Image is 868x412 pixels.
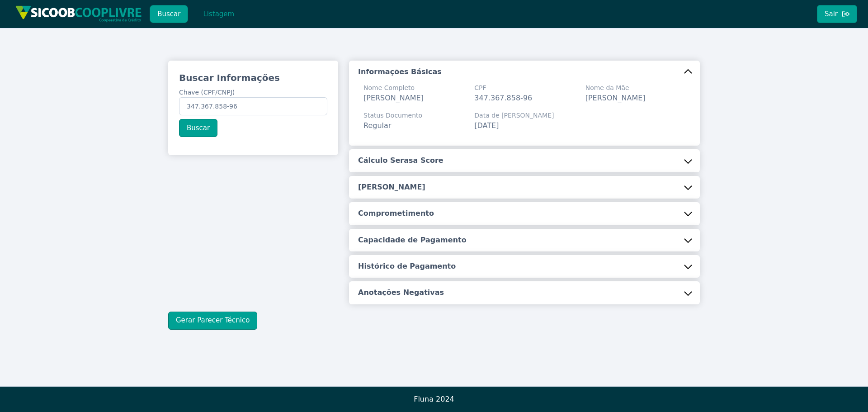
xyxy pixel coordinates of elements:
[349,61,700,83] button: Informações Básicas
[150,5,188,23] button: Buscar
[358,288,444,298] h5: Anotações Negativas
[349,229,700,251] button: Capacidade de Pagamento
[179,119,217,137] button: Buscar
[474,111,554,120] span: Data de [PERSON_NAME]
[358,67,442,77] h5: Informações Básicas
[15,5,142,22] img: img/sicoob_cooplivre.png
[363,111,422,120] span: Status Documento
[349,255,700,278] button: Histórico de Pagamento
[585,94,646,102] span: [PERSON_NAME]
[179,89,235,96] span: Chave (CPF/CNPJ)
[363,94,424,102] span: [PERSON_NAME]
[358,156,443,166] h5: Cálculo Serasa Score
[179,97,327,115] input: Chave (CPF/CNPJ)
[474,121,499,130] span: [DATE]
[195,5,242,23] button: Listagem
[363,83,424,93] span: Nome Completo
[817,5,857,23] button: Sair
[474,94,532,102] span: 347.367.858-96
[179,71,327,84] h3: Buscar Informações
[358,235,467,245] h5: Capacidade de Pagamento
[363,121,391,130] span: Regular
[349,281,700,304] button: Anotações Negativas
[349,202,700,225] button: Comprometimento
[358,182,425,192] h5: [PERSON_NAME]
[358,261,456,271] h5: Histórico de Pagamento
[585,83,646,93] span: Nome da Mãe
[349,149,700,172] button: Cálculo Serasa Score
[414,395,454,403] span: Fluna 2024
[168,312,257,330] button: Gerar Parecer Técnico
[349,176,700,199] button: [PERSON_NAME]
[474,83,532,93] span: CPF
[358,208,434,218] h5: Comprometimento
